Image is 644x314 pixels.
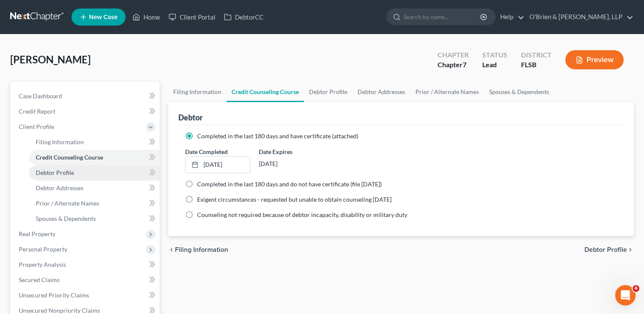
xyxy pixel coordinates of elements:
[186,157,249,173] a: [DATE]
[19,123,54,130] span: Client Profile
[164,9,220,25] a: Client Portal
[627,246,634,253] i: chevron_right
[36,138,84,146] span: Filing Information
[404,9,481,25] input: Search by name...
[484,82,554,102] a: Spouses & Dependents
[128,9,164,25] a: Home
[482,60,507,70] div: Lead
[36,169,74,176] span: Debtor Profile
[525,9,633,25] a: O'Brien & [PERSON_NAME], LLP
[36,184,83,191] span: Debtor Addresses
[197,132,358,140] span: Completed in the last 180 days and have certificate (attached)
[12,288,160,303] a: Unsecured Priority Claims
[10,53,91,66] span: [PERSON_NAME]
[565,50,624,69] button: Preview
[168,246,228,253] button: chevron_left Filing Information
[496,9,524,25] a: Help
[521,50,552,60] div: District
[615,285,635,305] iframe: Intercom live chat
[19,291,89,299] span: Unsecured Priority Claims
[521,60,552,70] div: FLSB
[19,307,100,314] span: Unsecured Nonpriority Claims
[89,14,117,20] span: New Case
[584,246,634,253] button: Debtor Profile chevron_right
[19,276,60,283] span: Secured Claims
[226,82,304,102] a: Credit Counseling Course
[19,245,67,253] span: Personal Property
[410,82,484,102] a: Prior / Alternate Names
[168,82,226,102] a: Filing Information
[19,92,62,100] span: Case Dashboard
[36,200,99,207] span: Prior / Alternate Names
[12,88,160,104] a: Case Dashboard
[259,156,323,171] div: [DATE]
[259,147,323,156] label: Date Expires
[12,104,160,119] a: Credit Report
[463,60,467,69] span: 7
[438,50,469,60] div: Chapter
[29,180,160,196] a: Debtor Addresses
[197,211,407,218] span: Counseling not required because of debtor incapacity, disability or military duty
[19,261,66,268] span: Property Analysis
[633,285,639,292] span: 4
[178,112,203,123] div: Debtor
[175,246,228,253] span: Filing Information
[19,230,55,237] span: Real Property
[304,82,352,102] a: Debtor Profile
[197,180,382,188] span: Completed in the last 180 days and do not have certificate (file [DATE])
[29,165,160,180] a: Debtor Profile
[482,50,507,60] div: Status
[12,257,160,272] a: Property Analysis
[19,108,55,115] span: Credit Report
[36,215,96,222] span: Spouses & Dependents
[168,246,175,253] i: chevron_left
[29,150,160,165] a: Credit Counseling Course
[584,246,627,253] span: Debtor Profile
[197,196,392,203] span: Exigent circumstances - requested but unable to obtain counseling [DATE]
[29,196,160,211] a: Prior / Alternate Names
[36,154,103,161] span: Credit Counseling Course
[12,272,160,288] a: Secured Claims
[29,211,160,226] a: Spouses & Dependents
[220,9,268,25] a: DebtorCC
[185,147,228,156] label: Date Completed
[29,134,160,150] a: Filing Information
[438,60,469,70] div: Chapter
[352,82,410,102] a: Debtor Addresses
